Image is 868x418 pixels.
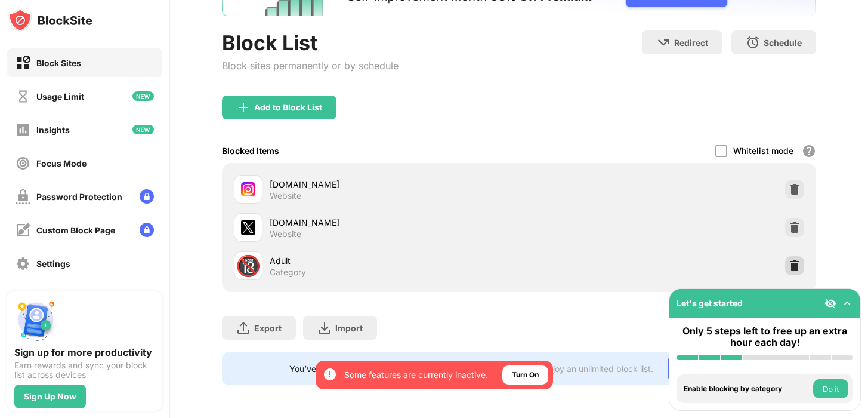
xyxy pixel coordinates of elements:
div: Import [335,323,363,333]
div: Block Sites [36,58,81,68]
div: 🔞 [236,254,261,278]
div: Website [270,229,301,239]
img: favicons [241,220,255,235]
img: eye-not-visible.svg [824,297,836,309]
img: password-protection-off.svg [16,189,30,204]
div: Earn rewards and sync your block list across devices [14,361,155,380]
div: Some features are currently inactive. [344,369,488,381]
div: Sign up for more productivity [14,346,155,358]
img: focus-off.svg [16,156,30,171]
img: customize-block-page-off.svg [16,223,30,238]
div: Adult [270,254,519,267]
div: Turn On [512,369,539,381]
div: You’ve reached your block list limit. [289,364,432,374]
div: Focus Mode [36,158,87,168]
div: Enable blocking by category [684,385,810,393]
div: Password Protection [36,192,122,202]
img: time-usage-off.svg [16,89,30,104]
div: Add to Block List [254,103,322,112]
img: logo-blocksite.svg [8,8,92,32]
div: Block sites permanently or by schedule [222,60,399,72]
div: Redirect [674,38,708,48]
div: Sign Up Now [24,392,76,401]
div: Usage Limit [36,91,84,102]
div: [DOMAIN_NAME] [270,178,519,190]
div: Custom Block Page [36,225,115,235]
div: Let's get started [677,298,743,308]
div: Only 5 steps left to free up an extra hour each day! [677,325,853,348]
div: [DOMAIN_NAME] [270,216,519,229]
div: Whitelist mode [733,146,793,156]
div: Settings [36,259,70,269]
img: push-signup.svg [14,299,57,342]
img: new-icon.svg [132,125,154,134]
img: omni-setup-toggle.svg [841,297,853,309]
img: block-on.svg [16,56,30,70]
img: new-icon.svg [132,91,154,101]
div: Blocked Items [222,146,279,156]
div: Website [270,190,301,201]
div: Go Unlimited [668,356,749,380]
div: Block List [222,30,399,55]
div: Insights [36,125,70,135]
img: insights-off.svg [16,122,30,137]
div: Schedule [764,38,802,48]
button: Do it [813,379,848,398]
img: settings-off.svg [16,256,30,271]
img: lock-menu.svg [140,223,154,237]
div: Export [254,323,282,333]
img: favicons [241,182,255,196]
img: lock-menu.svg [140,189,154,204]
img: error-circle-white.svg [323,367,337,382]
div: Category [270,267,306,278]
